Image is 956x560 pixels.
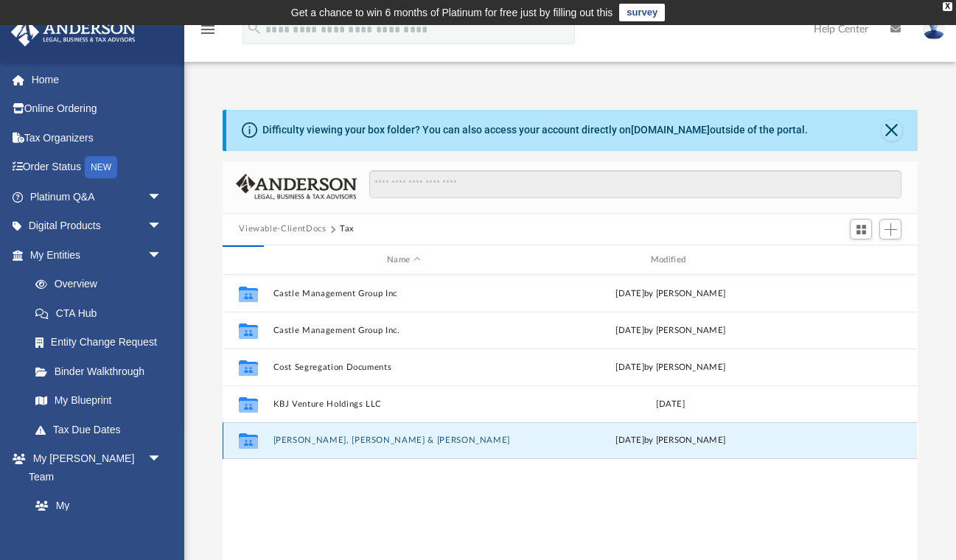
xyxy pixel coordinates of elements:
[540,398,801,411] div: [DATE]
[85,156,117,178] div: NEW
[273,289,534,298] button: Castle Management Group Inc
[21,270,184,299] a: Overview
[540,287,801,301] div: [DATE] by [PERSON_NAME]
[10,240,184,270] a: My Entitiesarrow_drop_down
[21,386,177,416] a: My Blueprint
[540,435,801,448] div: [DATE] by [PERSON_NAME]
[199,21,217,38] i: menu
[882,120,902,141] button: Close
[239,223,326,236] button: Viewable-ClientDocs
[291,4,613,21] div: Get a chance to win 6 months of Platinum for free just by filling out this
[147,182,177,212] span: arrow_drop_down
[619,4,665,21] a: survey
[246,20,262,36] i: search
[10,94,184,124] a: Online Ordering
[229,253,266,267] div: id
[273,436,534,446] button: [PERSON_NAME], [PERSON_NAME] & [PERSON_NAME]
[850,219,872,239] button: Switch to Grid View
[923,18,945,40] img: User Pic
[199,28,217,38] a: menu
[147,444,177,475] span: arrow_drop_down
[340,223,355,236] button: Tax
[10,123,184,153] a: Tax Organizers
[21,491,170,557] a: My [PERSON_NAME] Team
[21,298,184,328] a: CTA Hub
[273,253,534,267] div: Name
[147,211,177,242] span: arrow_drop_down
[147,240,177,270] span: arrow_drop_down
[273,326,534,335] button: Castle Management Group Inc.
[21,357,184,386] a: Binder Walkthrough
[262,122,808,138] div: Difficulty viewing your box folder? You can also access your account directly on outside of the p...
[21,328,184,357] a: Entity Change Request
[10,444,177,491] a: My [PERSON_NAME] Teamarrow_drop_down
[943,2,952,11] div: close
[540,253,801,267] div: Modified
[273,363,534,372] button: Cost Segregation Documents
[10,182,184,211] a: Platinum Q&Aarrow_drop_down
[540,361,801,374] div: [DATE] by [PERSON_NAME]
[808,253,911,267] div: id
[10,211,184,241] a: Digital Productsarrow_drop_down
[10,65,184,94] a: Home
[10,153,184,183] a: Order StatusNEW
[21,415,184,444] a: Tax Due Dates
[369,170,901,198] input: Search files and folders
[273,399,534,409] button: KBJ Venture Holdings LLC
[879,219,901,239] button: Add
[7,18,140,46] img: Anderson Advisors Platinum Portal
[631,124,710,136] a: [DOMAIN_NAME]
[540,324,801,337] div: [DATE] by [PERSON_NAME]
